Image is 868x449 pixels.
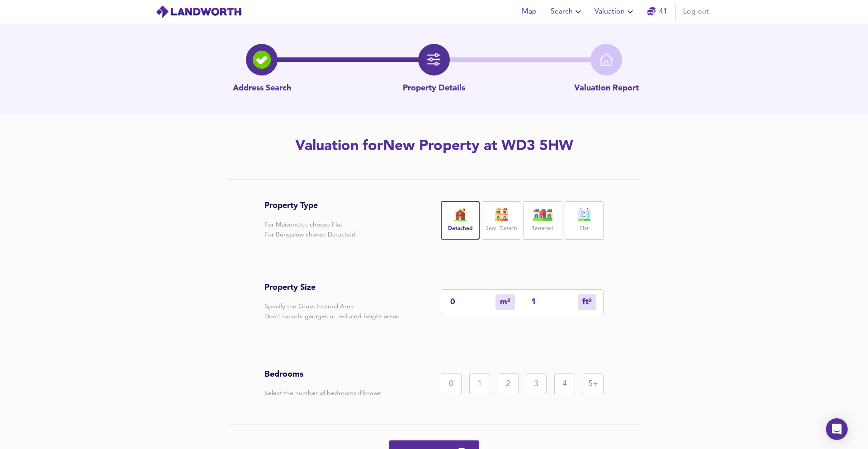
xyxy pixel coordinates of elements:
img: search-icon [253,51,271,69]
p: Select the number of bedrooms if known [264,388,382,398]
div: 0 [441,373,462,394]
a: 41 [647,5,667,18]
button: Log out [679,3,712,21]
p: Valuation Report [574,83,639,95]
p: Address Search [233,83,291,95]
div: 5+ [583,373,604,394]
p: Property Details [403,83,465,95]
h2: Valuation for New Property at WD3 5HW [178,137,690,156]
div: 4 [554,373,575,394]
label: Flat [580,223,589,235]
label: Semi-Detach [486,223,517,235]
button: Search [547,3,587,21]
div: Detached [441,201,480,240]
div: Open Intercom Messenger [826,418,848,440]
img: house-icon [490,208,513,221]
h3: Property Type [264,201,356,211]
input: Sqft [531,297,578,307]
img: logo [156,5,242,19]
button: Valuation [591,3,639,21]
img: flat-icon [573,208,595,221]
div: m² [495,294,515,310]
div: 3 [526,373,547,394]
button: 41 [643,3,672,21]
span: Search [551,5,584,18]
h3: Bedrooms [264,369,382,379]
p: Specify the Gross Internal Area Don't include garages or reduced height areas [264,302,399,321]
div: 2 [498,373,519,394]
div: Semi-Detach [482,201,521,240]
img: filter-icon [427,53,441,66]
div: m² [578,294,596,310]
label: Terraced [532,223,553,235]
input: Enter sqm [450,297,495,307]
div: 1 [469,373,490,394]
p: For Maisonette choose Flat For Bungalow choose Detached [264,220,356,240]
img: house-icon [532,208,554,221]
img: home-icon [599,53,613,66]
label: Detached [448,223,473,235]
span: Map [518,5,540,18]
h3: Property Size [264,283,399,293]
div: Flat [565,201,604,240]
span: Valuation [594,5,636,18]
span: Log out [683,5,709,18]
button: Map [514,3,543,21]
div: Terraced [523,201,562,240]
img: house-icon [449,208,472,221]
